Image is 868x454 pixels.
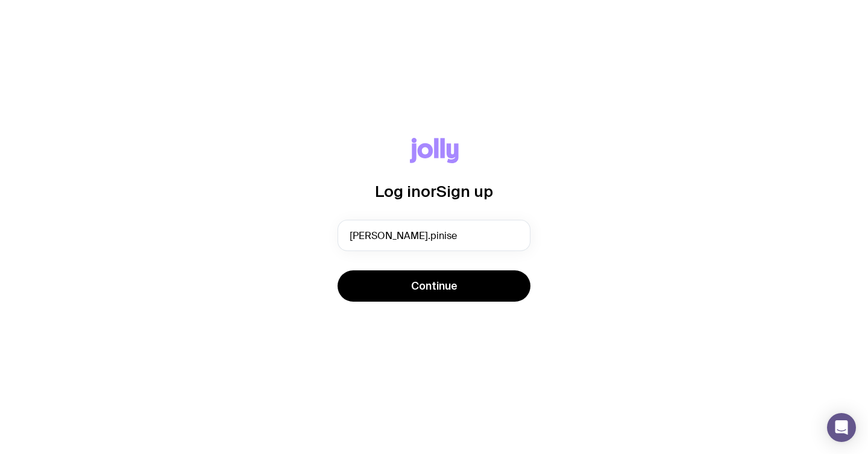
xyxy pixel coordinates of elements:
span: Sign up [436,182,493,200]
span: Continue [411,279,458,293]
input: you@email.com [338,220,530,251]
span: Log in [375,182,421,200]
div: Open Intercom Messenger [827,413,856,442]
span: or [421,182,436,200]
button: Continue [338,270,530,302]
